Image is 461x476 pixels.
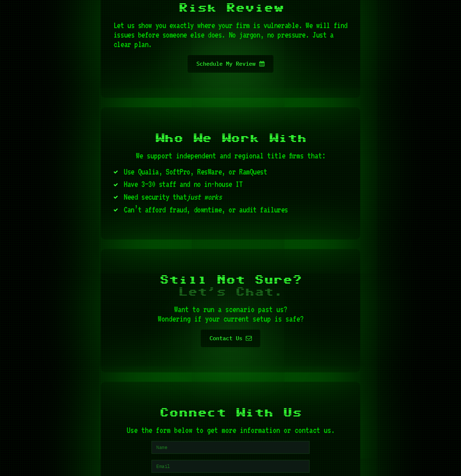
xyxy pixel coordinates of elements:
[114,304,347,323] span: Want to run a scenario past us? Wondering if your current setup is safe?
[114,407,347,419] p: Connect With Us
[114,133,347,145] p: Who We Work With
[124,205,347,214] p: Can’t afford fraud, downtime, or audit failures
[188,55,273,73] a: Schedule My Review
[124,167,347,176] p: Use Qualia, SoftPro, ResWare, or RamQuest
[124,192,347,201] p: Need security that
[151,460,310,473] input: Email
[151,441,310,454] input: Name
[210,330,242,347] span: Contact Us
[124,179,347,189] p: Have 3–30 staff and no in-house IT
[114,151,347,160] p: We support independent and regional title firms that:
[178,287,283,297] span: Let’s Chat.
[114,425,347,435] p: Use the form below to get more information or contact us.
[201,330,260,347] a: Contact Us
[114,274,347,298] span: Still Not Sure?
[196,55,256,73] span: Schedule My Review
[187,192,222,201] em: just works
[114,20,347,49] p: Let us show you exactly where your firm is vulnerable. We will find issues before someone else do...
